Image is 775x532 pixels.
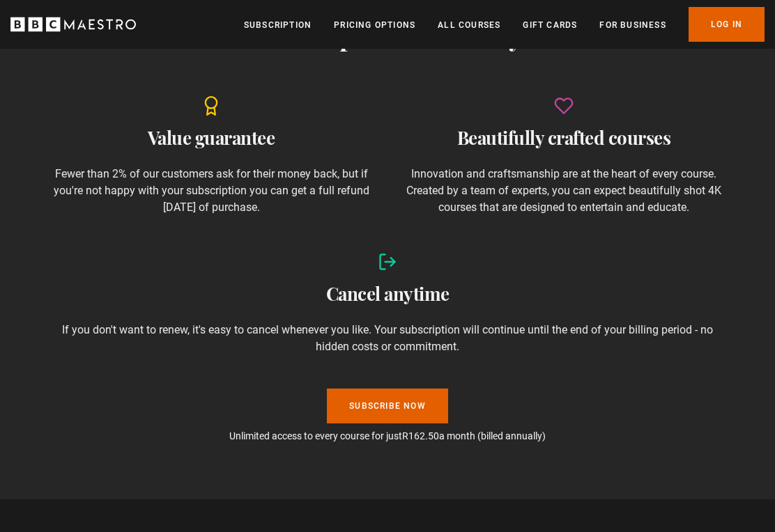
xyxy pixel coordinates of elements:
p: If you don't want to renew, it's easy to cancel whenever you like. Your subscription will continu... [53,322,722,355]
h2: Value guarantee [53,127,369,149]
h2: Subscription made easy [53,22,722,52]
svg: BBC Maestro [10,14,136,35]
a: Subscribe Now [327,389,448,423]
h2: Cancel anytime [53,283,722,305]
p: Innovation and craftsmanship are at the heart of every course. Created by a team of experts, you ... [406,166,722,216]
a: Gift Cards [523,18,577,32]
a: Log In [689,7,765,42]
p: Unlimited access to every course for just a month (billed annually) [53,429,722,444]
a: Subscription [244,18,312,32]
nav: Primary [244,7,765,42]
p: Fewer than 2% of our customers ask for their money back, but if you're not happy with your subscr... [53,166,369,216]
a: For business [599,18,666,32]
a: Pricing Options [334,18,415,32]
h2: Beautifully crafted courses [406,127,722,149]
a: All Courses [438,18,500,32]
span: R162.50 [402,430,439,441]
